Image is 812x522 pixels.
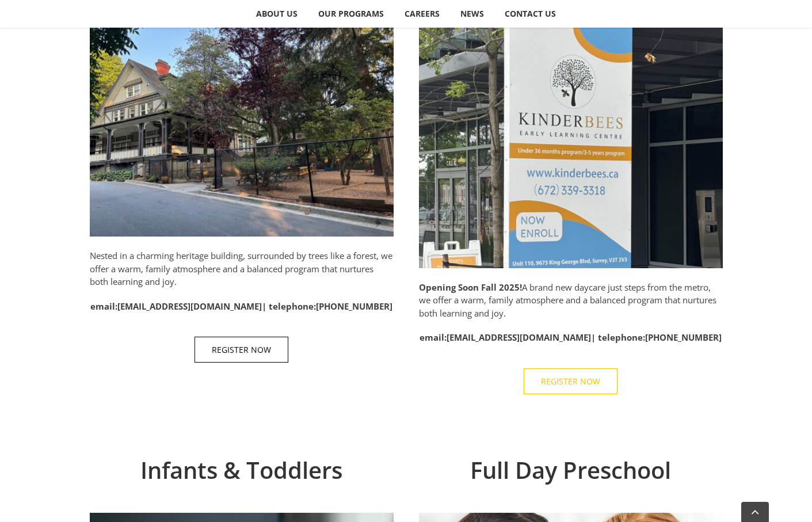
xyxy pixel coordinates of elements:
[420,332,722,343] strong: email: | telephone:
[195,337,288,363] a: REGISTER NOW
[318,10,384,18] span: OUR PROGRAMS
[451,2,494,25] a: NEWS
[117,300,262,312] a: [EMAIL_ADDRESS][DOMAIN_NAME]
[495,2,566,25] a: CONTACT US
[212,345,271,355] span: REGISTER NOW
[90,9,394,237] img: IMG_4792
[541,376,600,386] span: REGISTER NOW
[645,332,722,343] a: [PHONE_NUMBER]
[460,10,484,18] span: NEWS
[308,2,394,25] a: OUR PROGRAMS
[246,2,308,25] a: ABOUT US
[524,368,617,394] a: REGISTER NOW
[505,10,556,18] span: CONTACT US
[419,281,723,320] p: A brand new daycare just steps from the metro, we offer a warm, family atmosphere and a balanced ...
[316,300,392,312] a: [PHONE_NUMBER]
[447,332,591,343] a: [EMAIL_ADDRESS][DOMAIN_NAME]
[90,300,392,312] strong: email: | telephone:
[405,10,440,18] span: CAREERS
[419,281,522,293] strong: Opening Soon Fall 2025!
[256,10,298,18] span: ABOUT US
[395,2,450,25] a: CAREERS
[90,249,394,288] p: Nested in a charming heritage building, surrounded by trees like a forest, we offer a warm, famil...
